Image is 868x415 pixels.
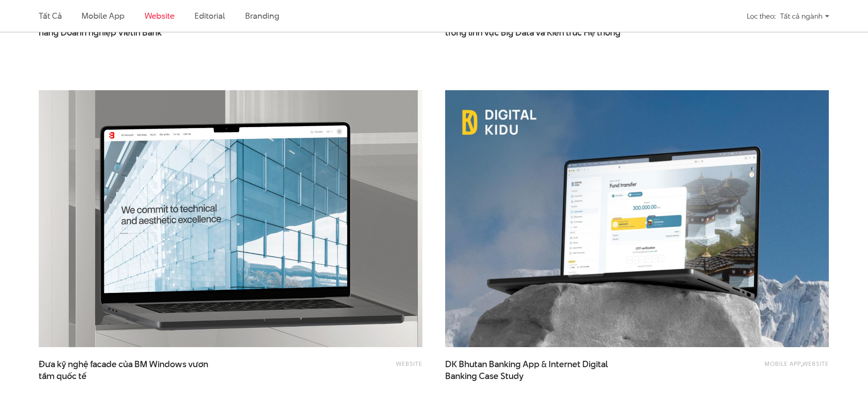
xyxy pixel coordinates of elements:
img: DK-Bhutan [445,90,829,347]
img: BMWindows [20,77,442,360]
a: Website [144,10,175,21]
a: Website [802,359,829,368]
span: Banking Case Study [445,370,524,382]
div: , [675,359,829,377]
a: Tất cả [39,10,62,21]
a: Đưa kỹ nghệ facade của BM Windows vươntầm quốc tế [39,359,221,381]
a: Website [396,359,422,368]
div: Lọc theo: [747,8,776,24]
a: Editorial [195,10,225,21]
a: Mobile app [765,359,801,368]
span: hàng Doanh nghiệp Vietin Bank [39,27,162,39]
span: trong lĩnh vực Big Data và Kiến trúc Hệ thống [445,27,621,39]
a: Branding [245,10,279,21]
a: Mobile app [82,10,124,21]
span: Đưa kỹ nghệ facade của BM Windows vươn [39,359,221,381]
span: DK Bhutan Banking App & Internet Digital [445,359,627,381]
a: DK Bhutan Banking App & Internet DigitalBanking Case Study [445,359,627,381]
span: tầm quốc tế [39,370,87,382]
div: Tất cả ngành [780,8,829,24]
